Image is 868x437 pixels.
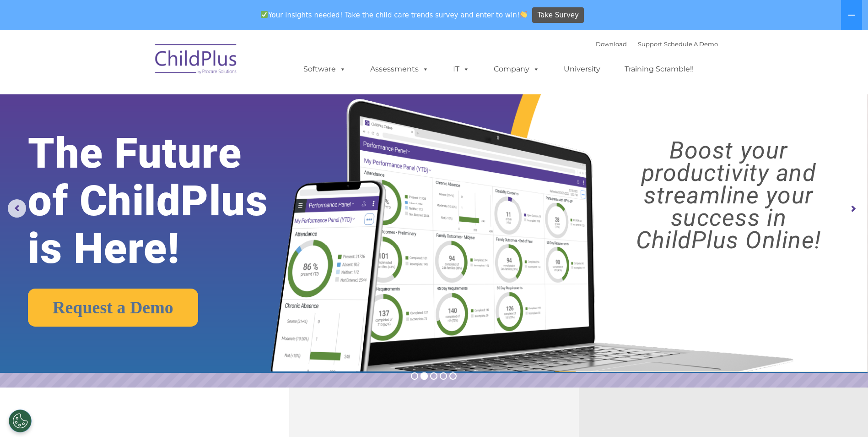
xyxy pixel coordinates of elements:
[485,60,549,78] a: Company
[361,60,438,78] a: Assessments
[127,60,155,67] span: Last name
[9,410,32,432] button: Cookies Settings
[615,60,703,78] a: Training Scramble!!
[596,40,718,48] font: |
[600,139,857,251] rs-layer: Boost your productivity and streamline your success in ChildPlus Online!
[257,6,531,24] span: Your insights needed! Take the child care trends survey and enter to win!
[664,40,718,48] a: Schedule A Demo
[596,40,627,48] a: Download
[28,289,198,327] a: Request a Demo
[538,7,579,23] span: Take Survey
[555,60,609,78] a: University
[444,60,479,78] a: IT
[261,11,268,18] img: ✅
[28,130,305,273] rs-layer: The Future of ChildPlus is Here!
[151,38,242,83] img: ChildPlus by Procare Solutions
[532,7,584,23] a: Take Survey
[520,11,527,18] img: 👏
[294,60,355,78] a: Software
[127,98,166,105] span: Phone number
[638,40,662,48] a: Support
